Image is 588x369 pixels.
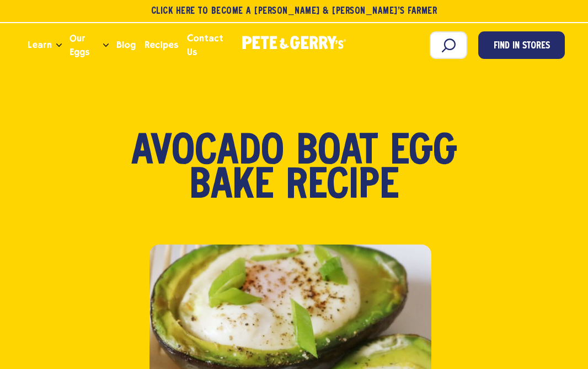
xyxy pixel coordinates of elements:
[183,30,231,60] a: Contact Us
[112,30,140,60] a: Blog
[390,135,457,170] span: Egg
[28,38,52,52] span: Learn
[145,38,178,52] span: Recipes
[103,44,109,47] button: Open the dropdown menu for Our Eggs
[189,170,274,204] span: Bake
[187,31,227,59] span: Contact Us
[23,30,56,60] a: Learn
[478,31,565,59] a: Find in Stores
[430,31,467,59] input: Search
[65,30,103,60] a: Our Eggs
[140,30,183,60] a: Recipes
[70,31,99,59] span: Our Eggs
[56,44,62,47] button: Open the dropdown menu for Learn
[494,39,550,54] span: Find in Stores
[131,135,284,170] span: Avocado
[286,170,399,204] span: Recipe
[116,38,136,52] span: Blog
[296,135,378,170] span: Boat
